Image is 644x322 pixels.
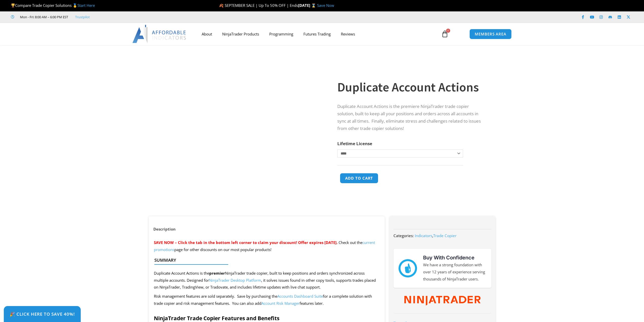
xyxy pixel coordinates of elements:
[337,78,485,96] h1: Duplicate Account Actions
[423,254,486,261] h3: Buy With Confidence
[261,301,300,306] a: Account Risk Manager
[404,296,481,306] img: NinjaTrader Wordmark color RGB | Affordable Indicators – NinjaTrader
[277,294,323,299] a: Accounts Dashboard Suite
[298,28,336,40] a: Futures Trading
[336,28,360,40] a: Reviews
[154,258,375,263] h4: Summary
[4,306,81,322] a: 🎉 Click Here to save 40%!
[415,233,432,238] a: Indicators
[154,293,380,307] p: Risk management features are sold separately. Save by purchasing the for a complete solution with...
[217,28,264,40] a: NinjaTrader Products
[11,4,15,7] img: 🏆
[434,27,456,41] a: 0
[19,14,68,20] span: Mon - Fri: 8:00 AM – 6:00 PM EST
[337,141,372,146] label: Lifetime License
[317,3,334,8] a: Save Now
[209,278,261,283] a: NinjaTrader Desktop Platform
[11,3,95,8] span: Compare Trade Copier Solutions 🥇
[393,233,414,238] span: Categories:
[415,233,456,238] span: ,
[264,28,298,40] a: Programming
[77,3,95,8] a: Start Here
[446,29,450,33] span: 0
[298,3,317,8] strong: [DATE] ⌛
[469,29,512,39] a: MEMBERS AREA
[154,239,380,253] p: Check out the page for other discounts on our most popular products!
[149,224,180,234] a: Description
[337,103,485,132] p: Duplicate Account Actions is the premiere NinjaTrader trade copier solution, built to keep all yo...
[209,271,225,276] strong: premier
[75,14,90,20] a: Trustpilot
[219,3,298,8] span: 🍂 SEPTEMBER SALE | Up To 50% OFF | Ends
[154,271,376,290] span: Duplicate Account Actions is the NinjaTrader trade copier, built to keep positions and orders syn...
[197,28,435,40] nav: Menu
[340,173,378,183] button: Add to cart
[433,233,456,238] a: Trade Copier
[399,259,417,277] img: mark thumbs good 43913 | Affordable Indicators – NinjaTrader
[475,32,506,36] span: MEMBERS AREA
[197,28,217,40] a: About
[132,25,187,43] img: LogoAI | Affordable Indicators – NinjaTrader
[423,261,486,283] p: We have a strong foundation with over 12 years of experience serving thousands of NinjaTrader users.
[154,240,338,245] span: SAVE NOW – Click the tab in the bottom left corner to claim your discount! Offer expires [DATE].
[10,312,75,316] span: 🎉 Click Here to save 40%!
